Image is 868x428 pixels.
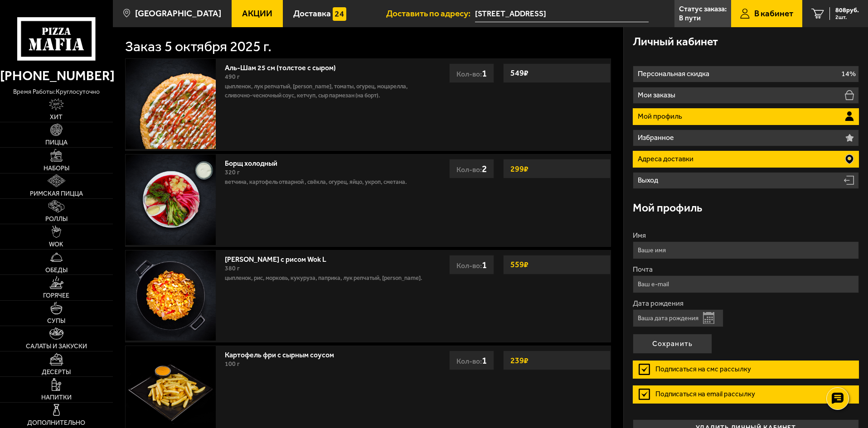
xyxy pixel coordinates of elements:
input: Ваш e-mail [633,275,859,293]
p: Адреса доставки [638,155,696,163]
div: Кол-во: [449,63,494,83]
img: 15daf4d41897b9f0e9f617042186c801.svg [333,7,346,21]
h3: Мой профиль [633,202,702,214]
span: 490 г [225,73,240,81]
p: 14% [841,70,856,77]
span: Обеды [45,267,68,274]
input: Ваше имя [633,241,859,259]
p: цыпленок, рис, морковь, кукуруза, паприка, лук репчатый, [PERSON_NAME]. [225,274,423,283]
strong: 559 ₽ [508,256,531,273]
span: 380 г [225,264,240,272]
span: Роллы [45,216,68,222]
span: Супы [47,318,65,324]
div: Кол-во: [449,351,494,370]
p: Мой профиль [638,113,684,120]
span: Римская пицца [30,191,83,197]
span: 1 [482,67,487,79]
span: 808 руб. [835,7,859,14]
p: ветчина, картофель отварной , свёкла, огурец, яйцо, укроп, сметана. [225,178,423,187]
span: 1 [482,355,487,366]
label: Подписаться на смс рассылку [633,361,859,379]
span: Пицца [45,139,68,146]
span: Горячее [43,293,69,299]
span: Десерты [42,369,71,375]
span: 2 шт. [835,14,859,20]
span: 320 г [225,168,240,176]
a: [PERSON_NAME] с рисом Wok L [225,252,335,264]
p: Избранное [638,134,676,141]
a: Аль-Шам 25 см (толстое с сыром) [225,61,345,72]
input: Ваш адрес доставки [475,5,649,22]
p: Выход [638,177,660,184]
strong: 239 ₽ [508,352,531,369]
label: Почта [633,266,859,273]
label: Имя [633,232,859,239]
span: 100 г [225,360,240,368]
span: Акции [242,9,272,18]
span: Хит [50,114,63,120]
p: В пути [679,14,701,22]
span: WOK [49,241,63,248]
span: Социалистическая улица, 24 [475,5,649,22]
span: 1 [482,259,487,270]
div: Кол-во: [449,255,494,274]
p: Персональная скидка [638,70,712,77]
h3: Личный кабинет [633,36,718,48]
span: Дополнительно [27,420,85,426]
p: Статус заказа: [679,5,727,13]
strong: 549 ₽ [508,64,531,82]
input: Ваша дата рождения [633,309,723,327]
strong: 299 ₽ [508,160,531,178]
span: 2 [482,163,487,174]
span: Наборы [44,165,69,172]
span: [GEOGRAPHIC_DATA] [135,9,221,18]
span: Напитки [41,394,72,401]
button: Открыть календарь [703,312,714,324]
button: Сохранить [633,334,712,354]
span: Доставить по адресу: [386,9,475,18]
a: Борщ холодный [225,156,286,168]
p: Мои заказы [638,91,678,99]
label: Дата рождения [633,300,859,307]
span: В кабинет [754,9,793,18]
span: Доставка [293,9,331,18]
a: Картофель фри с сырным соусом [225,348,343,359]
h1: Заказ 5 октября 2025 г. [125,39,272,54]
span: Салаты и закуски [26,343,87,350]
div: Кол-во: [449,159,494,178]
label: Подписаться на email рассылку [633,385,859,404]
p: цыпленок, лук репчатый, [PERSON_NAME], томаты, огурец, моцарелла, сливочно-чесночный соус, кетчуп... [225,82,423,100]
